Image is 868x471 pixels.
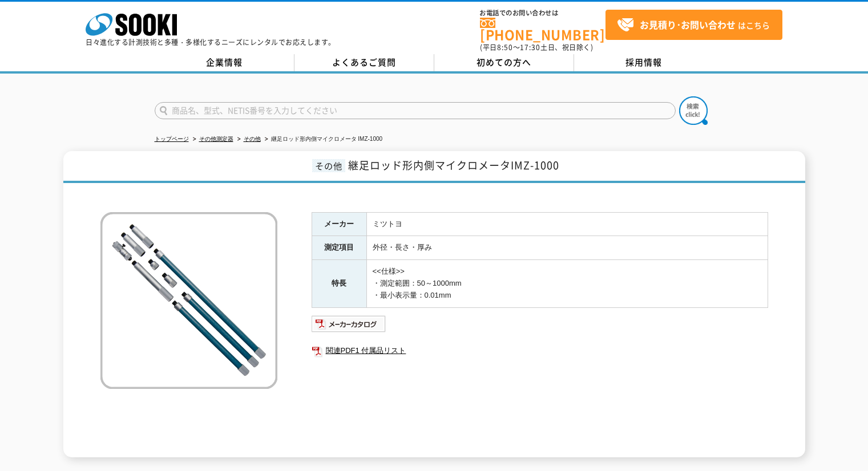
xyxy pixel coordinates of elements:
[312,343,768,358] a: 関連PDF1 付属品リスト
[312,159,345,172] span: その他
[366,212,768,236] td: ミツトヨ
[617,17,770,34] span: はこちら
[155,136,189,142] a: トップページ
[312,260,366,307] th: 特長
[312,322,386,331] a: メーカーカタログ
[244,136,261,142] a: その他
[434,54,574,71] a: 初めての方へ
[312,236,366,260] th: 測定項目
[477,56,531,68] span: 初めての方へ
[480,18,605,41] a: [PHONE_NUMBER]
[679,96,708,125] img: btn_search.png
[86,39,336,46] p: 日々進化する計測技術と多種・多様化するニーズにレンタルでお応えします。
[155,54,294,71] a: 企業情報
[366,236,768,260] td: 外径・長さ・厚み
[520,42,540,52] span: 17:30
[155,102,676,119] input: 商品名、型式、NETIS番号を入力してください
[348,157,559,173] span: 継足ロッド形内側マイクロメータIMZ-1000
[199,136,233,142] a: その他測定器
[312,315,386,333] img: メーカーカタログ
[366,260,768,307] td: <<仕様>> ・測定範囲：50～1000mm ・最小表示量：0.01mm
[497,42,513,52] span: 8:50
[294,54,434,71] a: よくあるご質問
[480,10,605,17] span: お電話でのお問い合わせは
[100,212,277,389] img: 継足ロッド形内側マイクロメータ IMZ-1000
[605,10,782,40] a: お見積り･お問い合わせはこちら
[263,133,383,145] li: 継足ロッド形内側マイクロメータ IMZ-1000
[640,18,736,31] strong: お見積り･お問い合わせ
[574,54,714,71] a: 採用情報
[312,212,366,236] th: メーカー
[480,42,593,52] span: (平日 ～ 土日、祝日除く)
